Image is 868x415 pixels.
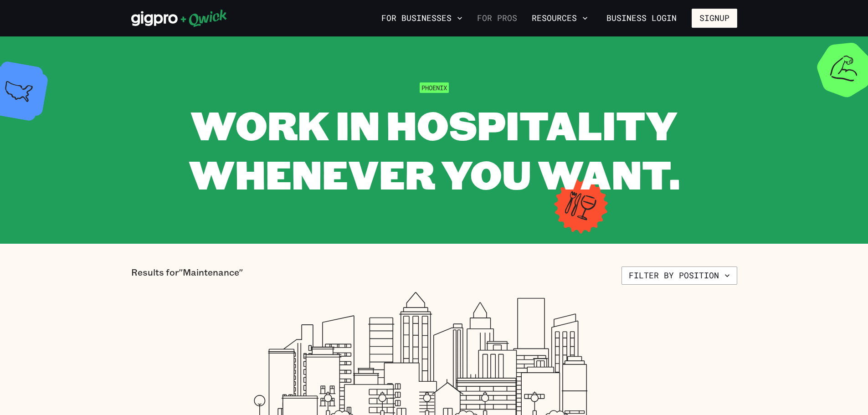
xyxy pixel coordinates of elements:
p: Results for "Maintenance" [131,266,243,285]
span: WORK IN HOSPITALITY WHENEVER YOU WANT. [189,98,680,200]
button: Signup [692,9,737,28]
a: Business Login [599,9,684,28]
button: Filter by position [621,266,737,285]
span: Phoenix [420,82,449,93]
button: For Businesses [378,10,466,26]
a: For Pros [473,10,521,26]
button: Resources [528,10,591,26]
